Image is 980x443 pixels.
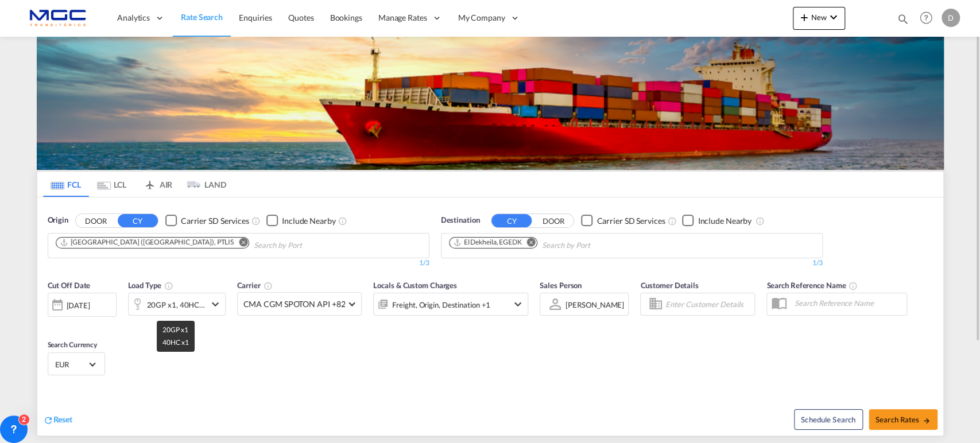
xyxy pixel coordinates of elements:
button: CY [491,214,532,227]
div: El Dekheila, EGEDK [453,238,522,247]
button: Search Ratesicon-arrow-right [869,409,938,430]
md-pagination-wrapper: Use the left and right arrow keys to navigate between tabs [43,172,227,197]
md-chips-wrap: Chips container. Use arrow keys to select chips. [54,234,368,255]
span: Search Rates [876,415,931,424]
span: Quotes [288,13,313,22]
span: Load Type [128,281,173,290]
span: 20GP x1 40HC x1 [162,325,188,347]
span: Help [916,8,936,28]
md-icon: Unchecked: Search for CY (Container Yard) services for all selected carriers.Checked : Search for... [667,216,676,226]
md-icon: icon-chevron-down [511,297,525,311]
button: CY [118,214,158,227]
span: Origin [48,215,68,226]
span: CMA CGM SPOTON API +82 [243,298,346,310]
md-icon: icon-refresh [43,415,53,425]
div: Lisbon (Lisboa), PTLIS [60,238,234,247]
span: Enquiries [239,13,272,22]
span: Analytics [117,12,150,24]
span: Sales Person [540,281,582,290]
md-icon: Unchecked: Ignores neighbouring ports when fetching rates.Checked : Includes neighbouring ports w... [338,216,347,226]
md-checkbox: Checkbox No Ink [165,215,249,227]
div: Include Nearby [698,215,752,227]
md-select: Sales Person: Diogo Santos [564,296,625,313]
div: D [942,9,960,27]
md-tab-item: LAND [181,172,227,197]
md-icon: icon-chevron-down [827,10,840,24]
div: icon-magnify [897,13,909,30]
div: Freight Origin Destination Factory Stuffingicon-chevron-down [373,293,528,316]
div: Include Nearby [282,215,336,227]
div: 1/3 [48,258,429,268]
md-icon: icon-arrow-right [922,417,930,425]
md-icon: icon-information-outline [164,281,173,290]
div: 1/3 [441,258,823,268]
span: Search Currency [48,340,98,349]
div: 20GP x1 40HC x1 [147,297,206,313]
md-checkbox: Checkbox No Ink [266,215,336,227]
md-datepicker: Select [48,316,56,331]
div: [DATE] [67,300,90,310]
div: 20GP x1 40HC x1icon-chevron-down [128,293,226,316]
div: OriginDOOR CY Checkbox No InkUnchecked: Search for CY (Container Yard) services for all selected ... [37,197,943,436]
span: EUR [55,359,87,370]
input: Search Reference Name [788,294,907,312]
button: Remove [231,238,249,249]
div: Help [916,8,942,29]
button: DOOR [76,214,116,227]
div: [DATE] [48,293,117,317]
span: Manage Rates [378,12,427,24]
md-icon: The selected Trucker/Carrierwill be displayed in the rate results If the rates are from another f... [264,281,273,290]
input: Enter Customer Details [665,296,751,313]
span: New [797,13,840,22]
md-chips-wrap: Chips container. Use arrow keys to select chips. [447,234,656,255]
div: Press delete to remove this chip. [60,238,237,247]
span: Cut Off Date [48,281,91,290]
img: 92835000d1c111ee8b33af35afdd26c7.png [17,5,95,31]
button: icon-plus 400-fgNewicon-chevron-down [793,7,845,30]
md-icon: icon-magnify [897,13,909,25]
md-tab-item: LCL [89,172,135,197]
div: Carrier SD Services [596,215,665,227]
div: Freight Origin Destination Factory Stuffing [392,297,490,313]
img: LCL+%26+FCL+BACKGROUND.png [37,37,944,170]
input: Chips input. [542,236,651,255]
md-icon: Unchecked: Ignores neighbouring ports when fetching rates.Checked : Includes neighbouring ports w... [756,216,765,226]
span: Customer Details [640,281,698,290]
span: Carrier [237,281,273,290]
button: DOOR [533,214,574,227]
input: Chips input. [254,236,363,255]
md-tab-item: FCL [43,172,89,197]
md-icon: icon-airplane [143,178,157,186]
div: Press delete to remove this chip. [453,238,524,247]
div: icon-refreshReset [43,414,73,426]
span: Bookings [330,13,362,22]
md-select: Select Currency: € EUREuro [54,356,99,372]
md-icon: Unchecked: Search for CY (Container Yard) services for all selected carriers.Checked : Search for... [251,216,261,226]
div: Carrier SD Services [181,215,249,227]
span: Rate Search [181,12,223,22]
button: Note: By default Schedule search will only considerorigin ports, destination ports and cut off da... [794,409,863,430]
md-checkbox: Checkbox No Ink [682,215,752,227]
button: Remove [520,238,537,249]
span: Reset [53,414,73,424]
div: [PERSON_NAME] [565,300,624,309]
md-icon: icon-chevron-down [208,297,222,311]
md-tab-item: AIR [135,172,181,197]
span: Search Reference Name [766,281,858,290]
span: Destination [441,215,480,226]
md-checkbox: Checkbox No Ink [581,215,665,227]
md-icon: Your search will be saved by the below given name [849,281,858,290]
md-icon: icon-plus 400-fg [797,10,811,24]
span: My Company [458,12,505,24]
span: Locals & Custom Charges [373,281,457,290]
